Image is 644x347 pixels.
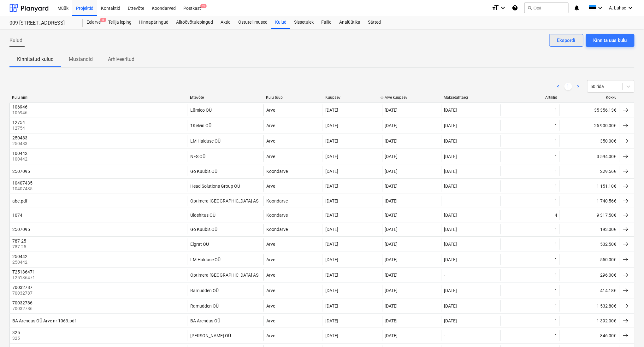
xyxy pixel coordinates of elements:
div: [DATE] [326,318,339,323]
div: Eelarve [83,16,104,29]
div: 1 [555,318,557,323]
div: 100442 [12,151,27,156]
div: [DATE] [385,227,398,232]
a: Eelarve5 [83,16,104,29]
span: A. Luhse [609,5,626,10]
div: [DATE] [385,273,398,278]
div: 1 532,80€ [560,300,619,312]
a: Tellija leping [104,16,135,29]
div: 250483 [12,135,27,140]
div: Ramudden OÜ [191,303,219,309]
div: [DATE] [326,184,339,189]
a: Hinnapäringud [135,16,172,29]
span: search [527,5,532,10]
div: [DATE] [385,108,398,113]
div: [DATE] [385,123,398,128]
div: Arve [266,138,275,144]
div: LM Halduse OÜ [191,138,221,144]
div: [DATE] [385,257,398,262]
div: 35 356,13€ [560,104,619,116]
div: Ettevõte [190,95,261,100]
div: Ekspordi [557,36,576,44]
div: 250442 [12,254,27,259]
div: 3 594,00€ [560,151,619,162]
a: Page 1 is your current page [564,83,572,90]
div: Lümico OÜ [191,108,212,113]
div: [DATE] [444,184,457,189]
div: [DATE] [444,257,457,262]
div: 12754 [12,120,25,125]
div: - [444,198,445,203]
div: Koondarve [266,227,288,232]
div: NFS OÜ [191,154,206,159]
div: 550,00€ [560,254,619,265]
div: [DATE] [326,154,339,159]
div: Üldehitus OÜ [191,213,216,218]
div: 25 900,00€ [560,120,619,131]
div: T25136471 [12,269,35,274]
a: Aktid [217,16,234,29]
div: [DATE] [444,303,457,309]
i: keyboard_arrow_down [627,4,635,12]
div: 1 [555,198,557,203]
div: Koondarve [266,198,288,203]
div: - [444,333,445,338]
div: Optimera [GEOGRAPHIC_DATA] AS [191,273,259,278]
div: Arve [266,333,275,338]
div: Go Kuubis OÜ [191,169,218,174]
div: Koondarve [266,213,288,218]
div: Ostutellimused [234,16,271,29]
div: Arve [266,318,275,323]
div: Vestlusvidin [612,317,644,347]
span: 5 [100,18,106,22]
div: LM Halduse OÜ [191,257,221,262]
div: [DATE] [326,242,339,247]
div: Arve [266,123,275,128]
i: keyboard_arrow_down [597,4,604,12]
button: Otsi [524,3,569,13]
div: [DATE] [385,169,398,174]
div: 1 740,56€ [560,196,619,206]
p: 250442 [12,259,29,265]
div: 009 [STREET_ADDRESS] [9,20,75,26]
span: 9+ [200,4,207,8]
div: [DATE] [444,138,457,144]
div: [DATE] [444,213,457,218]
p: 106946 [12,109,29,116]
div: - [444,273,445,278]
iframe: Chat Widget [612,317,644,347]
div: [DATE] [326,227,339,232]
div: 1 [555,184,557,189]
i: notifications [574,4,580,12]
div: [DATE] [444,318,457,323]
div: [DATE] [326,108,339,113]
a: Sätted [364,16,385,29]
div: Kulu tüüp [266,95,320,100]
a: Alltöövõtulepingud [172,16,217,29]
div: [DATE] [385,184,398,189]
div: Kokku [563,95,617,100]
div: [DATE] [326,288,339,293]
a: Analüütika [335,16,364,29]
p: T25136471 [12,274,36,281]
div: Koondarve [266,169,288,174]
i: Abikeskus [512,4,518,12]
div: Elgrat OÜ [191,242,209,247]
div: Arve [266,303,275,309]
div: 1 [555,273,557,278]
a: Kulud [271,16,290,29]
div: 787-25 [12,238,26,244]
a: Sissetulek [290,16,317,29]
div: abc.pdf [12,198,27,203]
i: format_size [492,4,499,12]
div: [DATE] [385,333,398,338]
div: Arve [266,184,275,189]
div: Kuupäev [325,95,380,100]
div: 846,00€ [560,330,619,341]
div: Kinnita uus kulu [594,36,627,44]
